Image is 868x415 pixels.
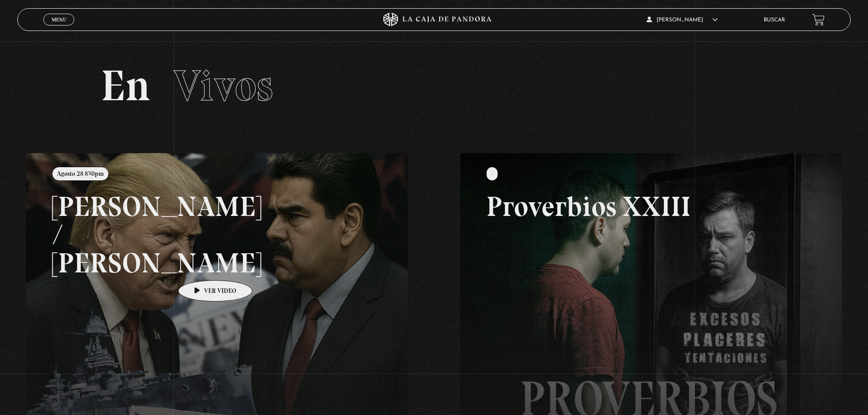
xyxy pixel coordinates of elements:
span: Menu [51,17,67,22]
a: Buscar [764,17,785,23]
span: [PERSON_NAME] [647,17,718,23]
span: Vivos [174,60,273,112]
span: Cerrar [48,25,70,31]
h2: En [101,64,767,108]
a: View your shopping cart [812,14,825,26]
